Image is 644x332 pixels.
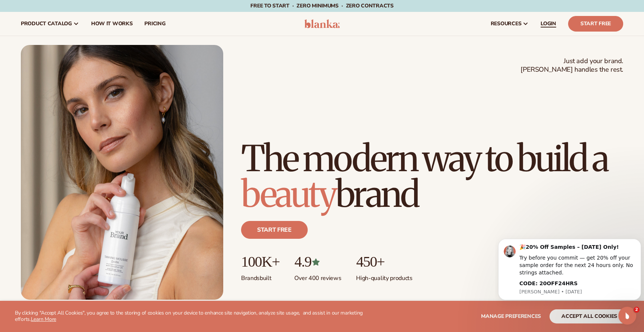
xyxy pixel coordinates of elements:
p: 100K+ [241,254,279,270]
p: High-quality products [356,270,412,282]
a: How It Works [85,12,139,36]
span: Manage preferences [481,313,541,320]
img: logo [304,19,340,28]
a: LOGIN [535,12,562,36]
a: Start Free [568,16,623,32]
p: Brands built [241,270,279,282]
span: pricing [144,21,165,27]
span: Free to start · ZERO minimums · ZERO contracts [250,2,393,9]
a: product catalog [15,12,85,36]
span: product catalog [21,21,72,27]
p: By clicking "Accept All Cookies", you agree to the storing of cookies on your device to enhance s... [15,310,382,323]
button: Manage preferences [481,309,541,323]
span: How It Works [91,21,133,27]
a: pricing [138,12,171,36]
p: 4.9 [294,254,341,270]
a: Learn More [31,316,56,323]
a: resources [485,12,535,36]
span: resources [491,21,521,27]
h1: The modern way to build a brand [241,141,623,212]
a: Start free [241,221,308,239]
span: beauty [241,172,336,217]
img: Female holding tanning mousse. [21,45,223,300]
iframe: Intercom notifications message [495,230,644,328]
span: LOGIN [541,21,556,27]
span: Just add your brand. [PERSON_NAME] handles the rest. [520,57,623,74]
p: Over 400 reviews [294,270,341,282]
iframe: Intercom live chat [618,307,636,325]
span: 2 [634,307,640,313]
p: 450+ [356,254,412,270]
